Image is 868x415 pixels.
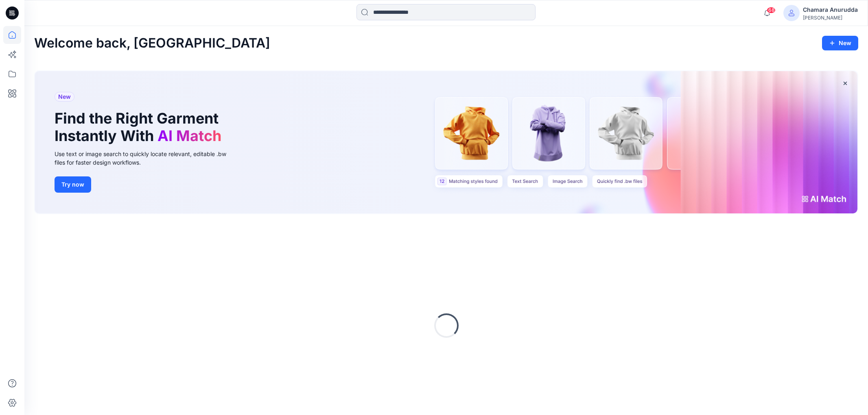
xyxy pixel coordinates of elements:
h2: Welcome back, [GEOGRAPHIC_DATA] [34,36,270,51]
span: New [58,92,71,102]
svg: avatar [788,10,795,16]
span: AI Match [157,127,221,145]
h1: Find the Right Garment Instantly With [55,110,225,145]
button: Try now [55,176,91,193]
button: New [822,36,858,50]
div: [PERSON_NAME] [803,15,858,21]
span: 68 [767,7,776,13]
div: Use text or image search to quickly locate relevant, editable .bw files for faster design workflows. [55,150,238,167]
div: Chamara Anurudda [803,5,858,15]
